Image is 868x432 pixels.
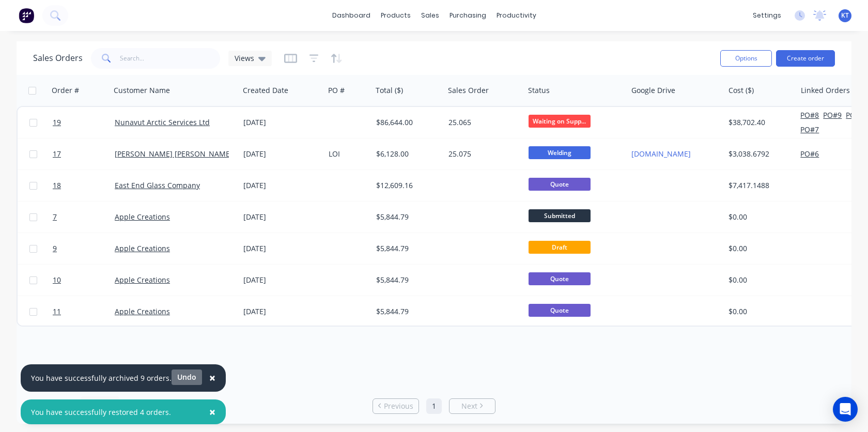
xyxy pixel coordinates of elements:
[376,149,437,159] div: $6,128.00
[444,8,491,23] div: purchasing
[328,85,345,96] div: PO #
[376,306,437,317] div: $5,844.79
[729,306,789,317] div: $0.00
[115,180,200,190] a: East End Glass Company
[114,85,170,96] div: Customer Name
[729,149,789,159] div: $3,038.6792
[426,398,442,414] a: Page 1 is your current page
[53,212,57,222] span: 7
[729,117,789,128] div: $38,702.40
[376,85,403,96] div: Total ($)
[243,212,320,222] div: [DATE]
[528,85,550,96] div: Status
[53,117,61,128] span: 19
[729,85,754,96] div: Cost ($)
[748,8,786,23] div: settings
[376,180,437,191] div: $12,609.16
[376,212,437,222] div: $5,844.79
[376,275,437,285] div: $5,844.79
[368,398,500,414] ul: Pagination
[120,48,221,69] input: Search...
[209,371,215,385] span: ×
[376,117,437,128] div: $86,644.00
[53,243,57,254] span: 9
[53,149,61,159] span: 17
[243,180,320,191] div: [DATE]
[53,265,115,296] a: 10
[115,149,233,159] a: [PERSON_NAME] [PERSON_NAME]
[327,8,376,23] a: dashboard
[529,146,591,159] span: Welding
[450,401,495,411] a: Next page
[491,8,541,23] div: productivity
[53,275,61,285] span: 10
[115,243,170,253] a: Apple Creations
[720,50,772,67] button: Options
[329,149,366,159] div: LOI
[529,272,591,285] span: Quote
[800,149,819,159] button: PO#6
[776,50,835,67] button: Create order
[53,138,115,169] a: 17
[841,11,849,20] span: KT
[53,296,115,327] a: 11
[729,275,789,285] div: $0.00
[172,369,202,385] button: Undo
[115,212,170,222] a: Apple Creations
[631,85,675,96] div: Google Drive
[833,397,858,422] div: Open Intercom Messenger
[115,275,170,285] a: Apple Creations
[416,8,444,23] div: sales
[448,85,489,96] div: Sales Order
[243,275,320,285] div: [DATE]
[52,85,79,96] div: Order #
[376,243,437,254] div: $5,844.79
[729,243,789,254] div: $0.00
[243,85,288,96] div: Created Date
[373,401,419,411] a: Previous page
[53,233,115,264] a: 9
[115,117,210,127] a: Nunavut Arctic Services Ltd
[529,115,591,128] span: Waiting on Supp...
[631,149,691,159] a: [DOMAIN_NAME]
[243,306,320,317] div: [DATE]
[243,117,320,128] div: [DATE]
[729,180,789,191] div: $7,417.1488
[31,373,172,383] div: You have successfully archived 9 orders.
[529,241,591,254] span: Draft
[209,405,215,419] span: ×
[115,306,170,316] a: Apple Creations
[243,149,320,159] div: [DATE]
[33,53,83,63] h1: Sales Orders
[529,178,591,191] span: Quote
[53,170,115,201] a: 18
[801,85,850,96] div: Linked Orders
[53,107,115,138] a: 19
[199,399,226,424] button: Close
[19,8,34,23] img: Factory
[800,125,819,135] button: PO#7
[529,304,591,317] span: Quote
[243,243,320,254] div: [DATE]
[53,180,61,191] span: 18
[800,110,819,120] button: PO#8
[53,202,115,233] a: 7
[529,209,591,222] span: Submitted
[31,407,171,418] div: You have successfully restored 4 orders.
[53,306,61,317] span: 11
[729,212,789,222] div: $0.00
[461,401,477,411] span: Next
[448,149,517,159] div: 25.075
[384,401,413,411] span: Previous
[376,8,416,23] div: products
[199,366,226,391] button: Close
[235,53,254,64] span: Views
[448,117,517,128] div: 25.065
[823,110,842,120] button: PO#9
